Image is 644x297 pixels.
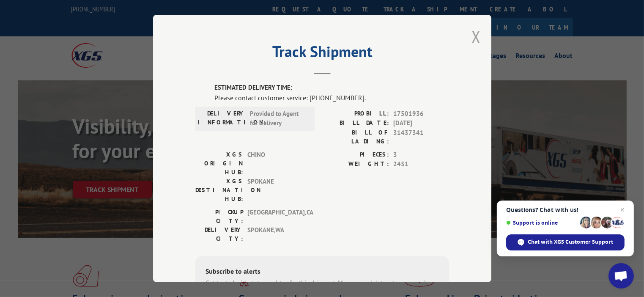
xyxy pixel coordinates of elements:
[393,118,449,128] span: [DATE]
[195,46,449,62] h2: Track Shipment
[393,128,449,146] span: 31437341
[214,83,449,93] label: ESTIMATED DELIVERY TIME:
[322,118,389,128] label: BILL DATE:
[322,128,389,146] label: BILL OF LADING:
[247,225,304,243] span: SPOKANE , WA
[393,159,449,169] span: 2451
[214,93,449,103] div: Please contact customer service: [PHONE_NUMBER].
[322,150,389,160] label: PIECES:
[322,159,389,169] label: WEIGHT:
[393,109,449,119] span: 17501936
[528,238,614,246] span: Chat with XGS Customer Support
[608,263,634,289] div: Open chat
[506,206,625,213] span: Questions? Chat with us!
[471,25,481,48] button: Close modal
[393,150,449,160] span: 3
[250,109,307,128] span: Provided to Agent for Delivery
[195,150,243,177] label: XGS ORIGIN HUB:
[247,208,304,225] span: [GEOGRAPHIC_DATA] , CA
[506,234,625,250] div: Chat with XGS Customer Support
[195,177,243,203] label: XGS DESTINATION HUB:
[198,109,246,128] label: DELIVERY INFORMATION:
[247,150,304,177] span: CHINO
[506,220,577,226] span: Support is online
[617,205,628,215] span: Close chat
[195,225,243,243] label: DELIVERY CITY:
[322,109,389,119] label: PROBILL:
[247,177,304,203] span: SPOKANE
[195,208,243,225] label: PICKUP CITY:
[206,266,439,278] div: Subscribe to alerts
